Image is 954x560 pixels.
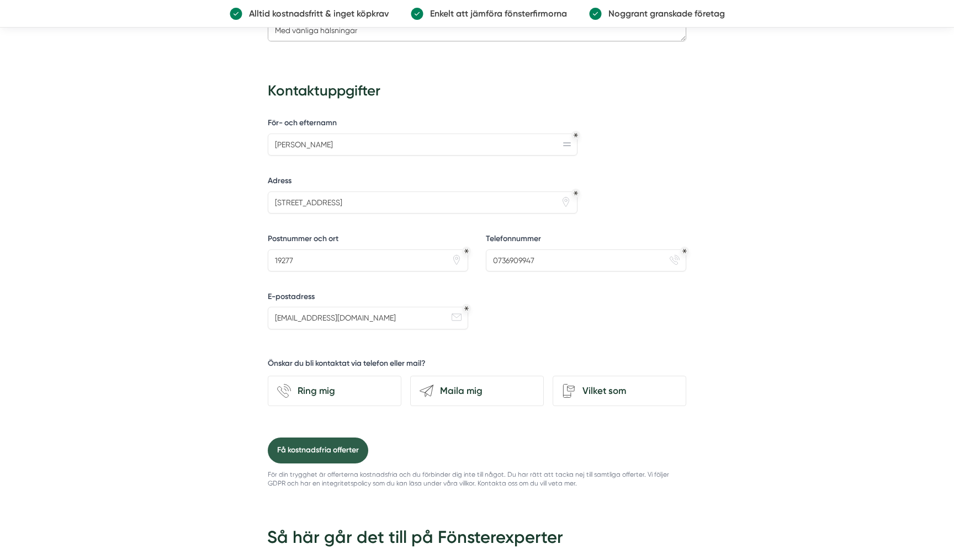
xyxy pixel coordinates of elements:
[464,306,469,311] div: Obligatoriskt
[268,77,686,108] h3: Kontaktuppgifter
[268,470,686,489] p: För din trygghet är offerterna kostnadsfria och du förbinder dig inte till något. Du har rätt att...
[574,133,578,137] div: Obligatoriskt
[464,249,469,253] div: Obligatoriskt
[574,191,578,195] div: Obligatoriskt
[268,438,368,463] button: Få kostnadsfria offerter
[682,249,687,253] div: Obligatoriskt
[268,118,577,131] label: För- och efternamn
[268,175,577,189] label: Adress
[602,7,725,20] p: Noggrant granskade företag
[486,233,686,247] label: Telefonnummer
[268,358,426,372] h5: Önskar du bli kontaktat via telefon eller mail?
[268,233,468,247] label: Postnummer och ort
[423,7,567,20] p: Enkelt att jämföra fönsterfirmorna
[268,291,468,305] label: E-postadress
[242,7,389,20] p: Alltid kostnadsfritt & inget köpkrav
[267,525,687,556] h2: Så här går det till på Fönsterexperter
